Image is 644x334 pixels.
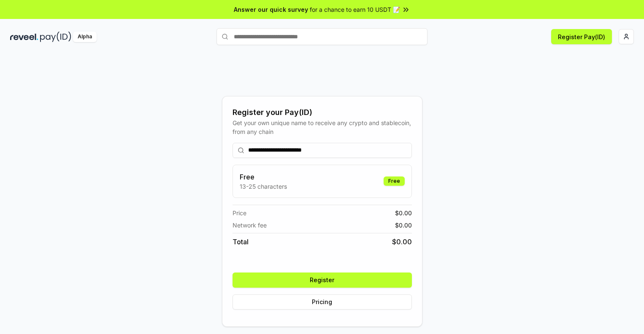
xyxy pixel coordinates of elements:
[395,208,412,217] span: $ 0.00
[233,118,412,136] div: Get your own unique name to receive any crypto and stablecoin, from any chain
[240,172,287,182] h3: Free
[10,32,38,42] img: reveel_dark
[395,221,412,230] span: $ 0.00
[384,176,405,186] div: Free
[233,221,267,230] span: Network fee
[240,182,287,191] p: 13-25 characters
[233,237,249,247] span: Total
[233,273,412,288] button: Register
[234,5,308,14] span: Answer our quick survey
[40,32,71,42] img: pay_id
[73,32,97,42] div: Alpha
[392,237,412,247] span: $ 0.00
[233,208,246,217] span: Price
[310,5,400,14] span: for a chance to earn 10 USDT 📝
[551,29,612,44] button: Register Pay(ID)
[233,294,412,310] button: Pricing
[233,107,412,118] div: Register your Pay(ID)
